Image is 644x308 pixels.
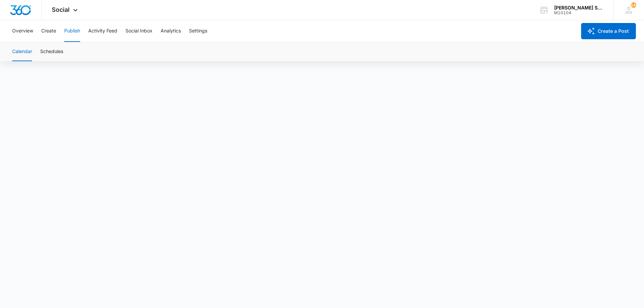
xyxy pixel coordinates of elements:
div: account name [554,5,603,10]
button: Settings [189,20,207,42]
button: Activity Feed [88,20,117,42]
button: Social Inbox [125,20,152,42]
button: Publish [64,20,80,42]
div: notifications count [631,2,636,8]
button: Calendar [12,42,32,61]
button: Analytics [161,20,181,42]
span: Social [52,6,70,13]
button: Create [41,20,56,42]
button: Schedules [40,42,63,61]
button: Overview [12,20,33,42]
div: account id [554,10,603,15]
button: Create a Post [581,23,636,39]
span: 142 [631,2,636,8]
